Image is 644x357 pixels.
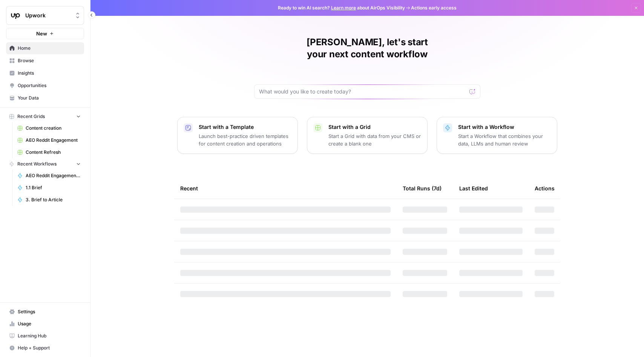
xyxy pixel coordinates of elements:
[26,125,81,132] span: Content creation
[6,67,84,79] a: Insights
[18,345,81,351] span: Help + Support
[180,178,391,199] div: Recent
[18,320,81,327] span: Usage
[18,95,81,101] span: Your Data
[14,182,84,194] a: 1.1 Brief
[9,9,22,22] img: Upwork Logo
[14,170,84,182] a: AEO Reddit Engagement - Fork
[278,5,405,11] span: Ready to win AI search? about AirOps Visibility
[328,132,421,147] p: Start a Grid with data from your CMS or create a blank one
[14,122,84,134] a: Content creation
[14,146,84,158] a: Content Refresh
[18,308,81,315] span: Settings
[6,80,84,92] a: Opportunities
[6,42,84,54] a: Home
[25,12,71,19] span: Upwork
[6,330,84,342] a: Learning Hub
[259,88,466,95] input: What would you like to create today?
[411,5,457,11] span: Actions early access
[18,332,81,339] span: Learning Hub
[307,117,428,154] button: Start with a GridStart a Grid with data from your CMS or create a blank one
[458,123,551,131] p: Start with a Workflow
[18,57,81,64] span: Browse
[26,172,81,179] span: AEO Reddit Engagement - Fork
[6,342,84,354] button: Help + Support
[6,158,84,170] button: Recent Workflows
[26,196,81,203] span: 3. Brief to Article
[459,178,488,199] div: Last Edited
[14,134,84,146] a: AEO Reddit Engagement
[437,117,557,154] button: Start with a WorkflowStart a Workflow that combines your data, LLMs and human review
[6,28,84,39] button: New
[18,45,81,52] span: Home
[18,70,81,77] span: Insights
[26,149,81,156] span: Content Refresh
[535,178,555,199] div: Actions
[403,178,442,199] div: Total Runs (7d)
[26,184,81,191] span: 1.1 Brief
[328,123,421,131] p: Start with a Grid
[458,132,551,147] p: Start a Workflow that combines your data, LLMs and human review
[6,92,84,104] a: Your Data
[6,306,84,318] a: Settings
[199,132,291,147] p: Launch best-practice driven templates for content creation and operations
[6,6,84,25] button: Workspace: Upwork
[18,82,81,89] span: Opportunities
[14,194,84,206] a: 3. Brief to Article
[17,113,45,120] span: Recent Grids
[17,161,57,167] span: Recent Workflows
[177,117,298,154] button: Start with a TemplateLaunch best-practice driven templates for content creation and operations
[36,30,47,37] span: New
[331,5,356,11] a: Learn more
[254,36,480,60] h1: [PERSON_NAME], let's start your next content workflow
[6,111,84,122] button: Recent Grids
[199,123,291,131] p: Start with a Template
[26,137,81,144] span: AEO Reddit Engagement
[6,55,84,67] a: Browse
[6,318,84,330] a: Usage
